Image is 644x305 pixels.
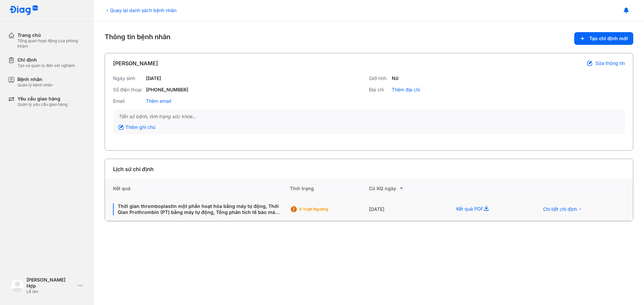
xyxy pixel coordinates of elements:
div: Email [113,98,143,104]
div: Tạo và quản lý đơn xét nghiệm [17,63,75,68]
div: 8 Vượt ngưỡng [299,207,353,212]
div: Lễ tân [26,289,75,294]
div: [DATE] [146,75,161,81]
div: Kết quả [105,179,290,198]
div: Thêm email [146,98,171,104]
div: Thêm địa chỉ [392,87,420,93]
div: Yêu cầu giao hàng [17,96,67,102]
div: Quản lý bệnh nhân [17,82,53,88]
img: logo [11,279,24,292]
div: Lịch sử chỉ định [113,165,154,173]
div: Trang chủ [17,32,86,38]
div: Tiền sử bệnh, tình trạng sức khỏe... [118,113,620,120]
div: Tổng quan hoạt động của phòng khám [17,38,86,49]
div: Thời gian thromboplastin một phần hoạt hóa bằng máy tự động, Thời Gian Prothrombin (PT) bằng máy ... [113,203,282,215]
div: Kết quả PDF [448,198,531,221]
div: Có KQ ngày [369,184,448,193]
div: [DATE] [369,198,448,221]
div: Thông tin bệnh nhân [105,32,633,45]
div: Quay lại danh sách bệnh nhân [105,7,176,14]
span: Sửa thông tin [595,60,625,66]
div: Giới tính [369,75,389,81]
button: Tạo chỉ định mới [574,32,633,45]
div: Bệnh nhân [17,76,53,82]
div: Nữ [392,75,398,81]
button: Chi tiết chỉ định [539,204,586,214]
span: Tạo chỉ định mới [589,35,628,42]
div: [PERSON_NAME] [113,59,158,67]
div: Số điện thoại [113,87,143,93]
img: logo [9,5,38,16]
div: Địa chỉ [369,87,389,93]
div: Quản lý yêu cầu giao hàng [17,102,67,107]
div: Thêm ghi chú [118,124,155,130]
div: Tình trạng [290,179,369,198]
span: Chi tiết chỉ định [543,206,577,212]
div: [PHONE_NUMBER] [146,87,188,93]
div: [PERSON_NAME] Hợp [26,277,75,289]
div: Ngày sinh [113,75,143,81]
div: Chỉ định [17,57,75,63]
